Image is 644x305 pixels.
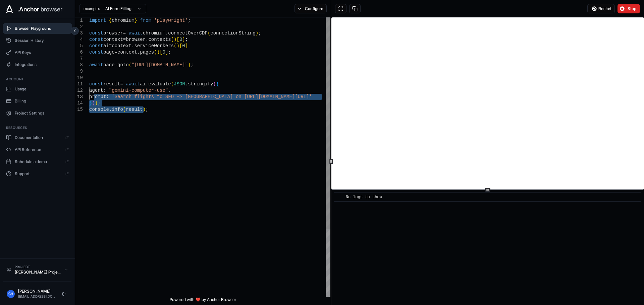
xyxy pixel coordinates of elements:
[3,168,72,179] a: Support
[18,294,57,299] div: [EMAIL_ADDRESS][DOMAIN_NAME]
[3,47,72,58] button: API Keys
[337,194,341,201] span: ​
[3,96,72,106] button: Billing
[174,81,185,87] span: JSON
[75,100,83,106] div: 14
[15,50,69,55] span: API Keys
[165,50,168,55] span: ]
[15,270,61,275] div: [PERSON_NAME] Project
[75,17,83,24] div: 1
[15,38,69,43] span: Session History
[140,81,146,87] span: ai
[148,81,171,87] span: evaluate
[75,36,83,43] div: 4
[109,107,112,112] span: .
[146,107,148,112] span: ;
[89,37,103,42] span: const
[168,30,208,36] span: connectOverCDP
[174,43,176,49] span: (
[103,88,106,93] span: :
[6,77,69,82] h3: Account
[75,106,83,113] div: 15
[117,50,137,55] span: context
[168,50,171,55] span: ;
[131,62,188,68] span: "[URL][DOMAIN_NAME]"
[15,159,62,164] span: Schedule a demo
[6,125,69,130] h3: Resources
[89,50,103,55] span: const
[170,297,236,305] span: Powered with ❤️ by Anchor Browser
[182,37,185,42] span: ]
[109,43,112,49] span: =
[171,37,174,42] span: (
[176,43,179,49] span: )
[75,81,83,87] div: 11
[140,18,151,23] span: from
[106,94,109,99] span: :
[3,84,72,94] button: Usage
[103,81,120,87] span: result
[89,107,109,112] span: console
[179,37,182,42] span: 0
[17,5,39,14] span: .Anchor
[89,43,103,49] span: const
[3,262,71,278] button: Project[PERSON_NAME] Project
[160,50,162,55] span: [
[92,100,95,106] span: )
[75,43,83,49] div: 5
[154,50,157,55] span: (
[131,43,134,49] span: .
[109,88,168,93] span: "gemini-computer-use"
[89,94,106,99] span: prompt
[103,50,115,55] span: page
[115,50,117,55] span: =
[84,6,100,11] span: example:
[176,37,179,42] span: [
[185,81,188,87] span: .
[89,81,103,87] span: const
[191,62,193,68] span: ;
[75,24,83,30] div: 2
[598,6,611,11] span: Restart
[95,100,98,106] span: )
[146,37,148,42] span: .
[117,62,129,68] span: goto
[210,30,255,36] span: connectionString
[129,30,143,36] span: await
[112,107,123,112] span: info
[134,43,174,49] span: serviceWorkers
[185,43,188,49] span: ]
[182,43,185,49] span: 0
[123,30,126,36] span: =
[15,62,69,67] span: Integrations
[126,81,140,87] span: await
[71,27,79,35] button: Collapse sidebar
[75,94,83,100] div: 13
[213,81,216,87] span: (
[3,35,72,46] button: Session History
[126,37,146,42] span: browser
[75,49,83,56] div: 6
[179,43,182,49] span: [
[168,88,171,93] span: ,
[15,98,69,104] span: Billing
[89,18,106,23] span: import
[89,30,103,36] span: const
[346,195,382,200] span: No logs to show
[148,37,171,42] span: contexts
[75,68,83,75] div: 9
[112,43,131,49] span: context
[112,18,134,23] span: chromium
[60,290,68,298] button: Logout
[188,62,191,68] span: )
[98,100,100,106] span: ;
[258,30,261,36] span: ;
[146,81,148,87] span: .
[103,37,123,42] span: context
[120,81,123,87] span: =
[15,135,62,140] span: Documentation
[8,291,13,296] span: GH
[15,264,61,270] div: Project
[123,107,126,112] span: (
[15,171,62,176] span: Support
